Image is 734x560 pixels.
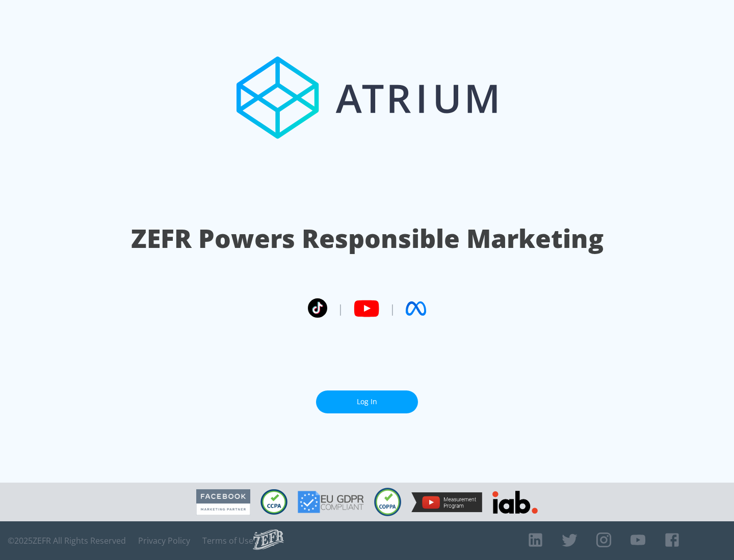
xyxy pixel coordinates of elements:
img: COPPA Compliant [374,488,401,516]
a: Privacy Policy [138,536,190,546]
img: YouTube Measurement Program [411,492,482,512]
img: CCPA Compliant [260,489,287,515]
span: | [337,301,344,316]
span: © 2025 ZEFR All Rights Reserved [8,536,126,546]
a: Log In [316,390,418,413]
a: Terms of Use [202,536,253,546]
img: IAB [492,491,538,514]
h1: ZEFR Powers Responsible Marketing [131,221,604,256]
img: GDPR Compliant [298,491,364,513]
span: | [389,301,396,316]
img: Facebook Marketing Partner [196,489,250,515]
